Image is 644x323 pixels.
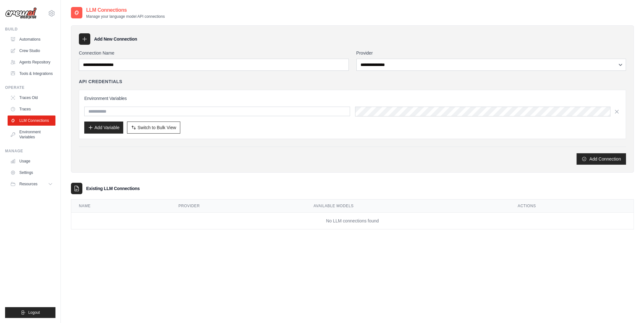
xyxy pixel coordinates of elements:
[8,57,55,67] a: Agents Repository
[8,69,55,79] a: Tools & Integrations
[8,156,55,166] a: Usage
[356,50,626,56] label: Provider
[5,307,55,318] button: Logout
[8,93,55,103] a: Traces Old
[306,200,510,213] th: Available Models
[8,46,55,56] a: Crew Studio
[94,36,137,42] h3: Add New Connection
[8,179,55,189] button: Resources
[137,124,176,131] span: Switch to Bulk View
[8,127,55,142] a: Environment Variables
[86,6,165,14] h2: LLM Connections
[5,85,55,90] div: Operate
[5,148,55,154] div: Manage
[171,200,306,213] th: Provider
[8,34,55,44] a: Automations
[28,310,40,315] span: Logout
[71,213,634,229] td: No LLM connections found
[510,200,634,213] th: Actions
[5,7,37,19] img: Logo
[127,122,180,134] button: Switch to Bulk View
[8,115,55,126] a: LLM Connections
[84,95,621,102] h3: Environment Variables
[8,168,55,178] a: Settings
[79,50,349,56] label: Connection Name
[71,200,171,213] th: Name
[84,122,123,134] button: Add Variable
[577,153,626,165] button: Add Connection
[86,185,140,192] h3: Existing LLM Connections
[5,27,55,32] div: Build
[19,181,37,187] span: Resources
[8,104,55,114] a: Traces
[79,78,122,85] h4: API Credentials
[86,14,165,19] p: Manage your language model API connections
